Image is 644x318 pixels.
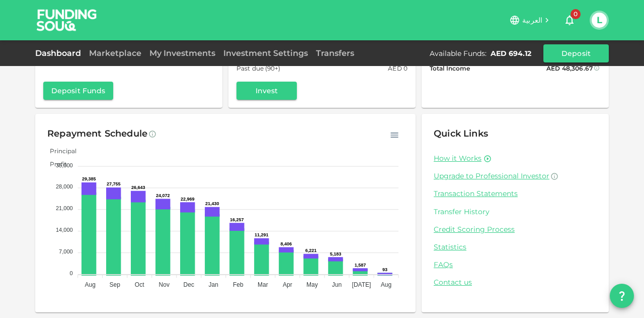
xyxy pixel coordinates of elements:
[430,48,487,58] div: Available Funds :
[59,248,73,255] tspan: 7,000
[42,160,67,168] span: Profit
[135,281,144,288] tspan: Oct
[159,281,170,288] tspan: Nov
[85,48,145,58] a: Marketplace
[184,281,194,288] tspan: Dec
[434,278,597,287] a: Contact us
[56,162,73,168] tspan: 35,000
[522,16,542,25] span: العربية
[236,63,281,74] span: Past due (90+)
[434,171,597,181] a: Upgrade to Professional Investor
[352,281,371,288] tspan: [DATE]
[312,48,358,58] a: Transfers
[434,154,481,163] a: How it Works
[543,44,609,62] button: Deposit
[306,281,318,288] tspan: May
[258,281,268,288] tspan: Mar
[56,205,73,211] tspan: 21,000
[592,13,607,28] button: L
[85,281,95,288] tspan: Aug
[434,260,597,270] a: FAQs
[434,207,597,217] a: Transfer History
[43,82,113,100] button: Deposit Funds
[47,126,147,142] div: Repayment Schedule
[219,48,312,58] a: Investment Settings
[236,82,297,100] button: Invest
[110,281,121,288] tspan: Sep
[35,48,85,58] a: Dashboard
[571,9,581,19] span: 0
[209,281,218,288] tspan: Jan
[381,281,391,288] tspan: Aug
[145,48,219,58] a: My Investments
[42,147,76,155] span: Principal
[610,284,634,308] button: question
[283,281,292,288] tspan: Apr
[56,227,73,233] tspan: 14,000
[56,183,73,189] tspan: 28,000
[559,10,580,30] button: 0
[233,281,244,288] tspan: Feb
[430,63,470,74] span: Total Income
[332,281,342,288] tspan: Jun
[546,63,593,74] div: AED 48,306.67
[70,270,73,276] tspan: 0
[434,128,488,139] span: Quick Links
[434,189,597,199] a: Transaction Statements
[434,242,597,252] a: Statistics
[491,48,531,58] div: AED 694.12
[434,171,549,180] span: Upgrade to Professional Investor
[434,225,597,234] a: Credit Scoring Process
[388,63,408,74] div: AED 0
